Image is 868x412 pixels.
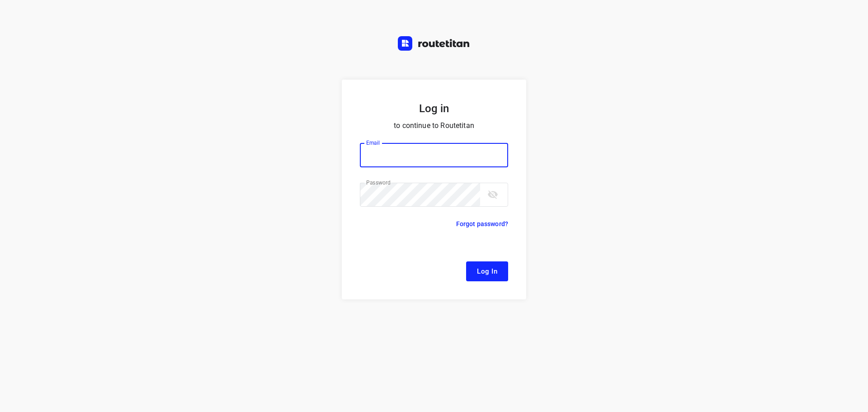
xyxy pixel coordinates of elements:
h5: Log in [360,101,508,116]
img: Routetitan [398,36,470,51]
p: Forgot password? [456,218,508,229]
button: toggle password visibility [484,185,502,204]
button: Log In [466,261,508,281]
span: Log In [477,265,497,277]
p: to continue to Routetitan [360,119,508,132]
